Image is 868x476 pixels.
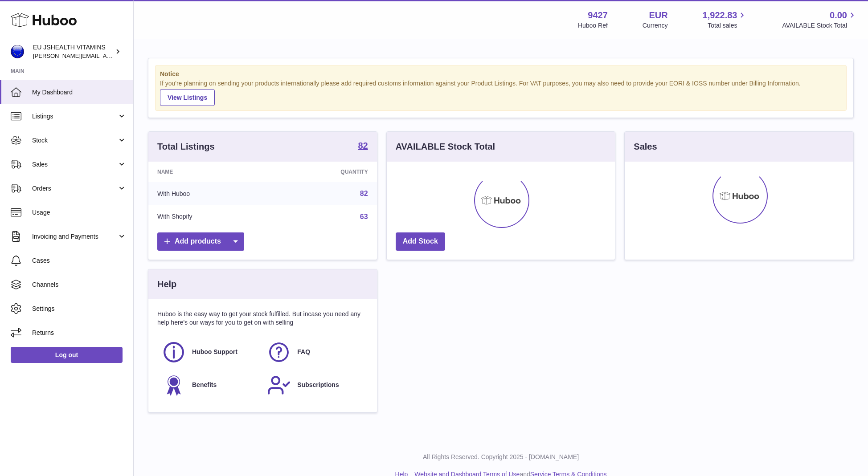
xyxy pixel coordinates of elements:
[141,453,861,461] p: All Rights Reserved. Copyright 2025 - [DOMAIN_NAME]
[148,162,271,182] th: Name
[32,305,127,313] span: Settings
[358,141,368,152] a: 82
[782,9,857,30] a: 0.00 AVAILABLE Stock Total
[649,9,667,21] strong: EUR
[360,190,368,197] a: 82
[32,329,127,337] span: Returns
[157,232,244,251] a: Add products
[157,310,368,327] p: Huboo is the easy way to get your stock fulfilled. But incase you need any help here's our ways f...
[32,160,117,169] span: Sales
[297,348,310,356] span: FAQ
[32,232,117,241] span: Invoicing and Payments
[192,381,217,389] span: Benefits
[148,182,271,205] td: With Huboo
[11,45,24,58] img: laura@jessicasepel.com
[634,141,657,153] h3: Sales
[782,21,857,30] span: AVAILABLE Stock Total
[396,232,445,251] a: Add Stock
[703,9,737,21] span: 1,922.83
[830,9,847,21] span: 0.00
[708,21,747,30] span: Total sales
[148,205,271,228] td: With Shopify
[11,347,123,363] a: Log out
[160,89,215,106] a: View Listings
[162,373,258,397] a: Benefits
[271,162,377,182] th: Quantity
[578,21,608,30] div: Huboo Ref
[267,340,363,364] a: FAQ
[32,136,117,145] span: Stock
[703,9,748,30] a: 1,922.83 Total sales
[643,21,668,30] div: Currency
[32,184,117,193] span: Orders
[160,79,842,106] div: If you're planning on sending your products internationally please add required customs informati...
[33,43,113,60] div: EU JSHEALTH VITAMINS
[267,373,363,397] a: Subscriptions
[162,340,258,364] a: Huboo Support
[32,256,127,265] span: Cases
[160,70,842,78] strong: Notice
[33,52,179,59] span: [PERSON_NAME][EMAIL_ADDRESS][DOMAIN_NAME]
[192,348,237,356] span: Huboo Support
[32,88,127,97] span: My Dashboard
[396,141,495,153] h3: AVAILABLE Stock Total
[32,281,127,289] span: Channels
[157,278,176,290] h3: Help
[297,381,339,389] span: Subscriptions
[157,141,215,153] h3: Total Listings
[32,208,127,217] span: Usage
[32,112,117,121] span: Listings
[358,141,368,150] strong: 82
[360,213,368,220] a: 63
[588,9,608,21] strong: 9427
